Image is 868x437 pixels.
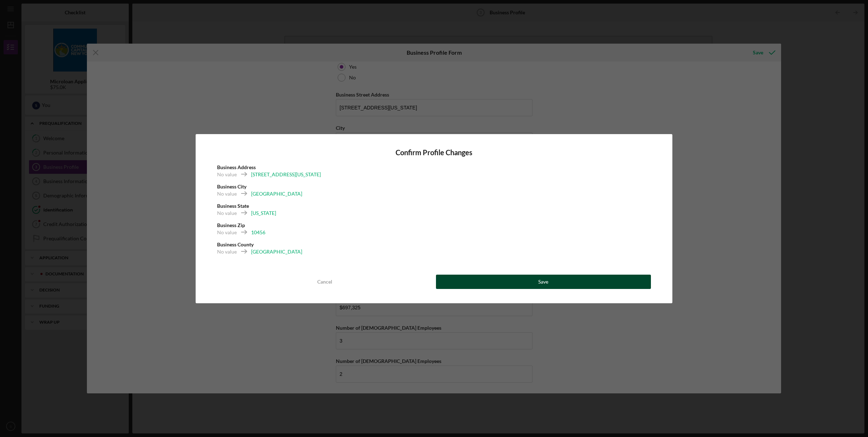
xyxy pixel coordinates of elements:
div: Save [538,275,548,289]
b: Business Address [217,164,256,170]
div: [GEOGRAPHIC_DATA] [251,190,302,197]
button: Save [436,275,651,289]
div: No value [217,229,237,236]
div: [GEOGRAPHIC_DATA] [251,248,302,255]
button: Cancel [217,275,432,289]
div: [STREET_ADDRESS][US_STATE] [251,171,321,178]
div: No value [217,190,237,197]
b: Business Zip [217,222,245,228]
h4: Confirm Profile Changes [217,148,651,157]
b: Business State [217,203,249,209]
div: No value [217,171,237,178]
div: No value [217,210,237,217]
div: Cancel [317,275,332,289]
b: Business County [217,241,254,247]
div: No value [217,248,237,255]
div: 10456 [251,229,265,236]
div: [US_STATE] [251,210,276,217]
b: Business City [217,183,246,190]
